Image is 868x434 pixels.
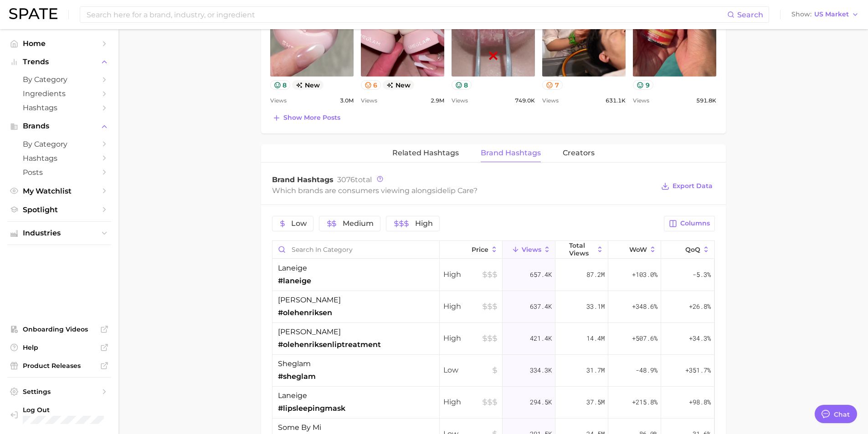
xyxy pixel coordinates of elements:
a: Settings [7,385,111,398]
button: Total Views [555,241,608,259]
span: Low [291,220,307,227]
span: Views [633,95,649,106]
span: [PERSON_NAME] [278,327,341,337]
span: 637.4k [530,301,552,312]
a: Product Releases [7,359,111,373]
span: 334.3k [530,365,552,376]
span: Low [443,365,498,376]
span: Columns [680,220,710,227]
a: by Category [7,137,111,151]
span: Onboarding Videos [23,325,96,333]
button: Show more posts [270,112,343,124]
button: Export Data [659,180,714,193]
span: High [415,220,433,227]
span: 657.4k [530,269,552,280]
span: Show [791,12,812,17]
span: Views [361,95,377,106]
span: lip care [447,186,473,195]
span: 14.4m [586,333,605,344]
span: #olehenriksenliptreatment [278,339,381,350]
span: Ingredients [23,89,96,98]
a: Help [7,341,111,354]
span: 87.2m [586,269,605,280]
span: High [443,269,498,280]
span: 2.9m [431,95,444,106]
span: +507.6% [632,333,657,344]
span: -5.3% [693,269,711,280]
button: Brands [7,119,111,133]
span: 749.0k [515,95,535,106]
span: 3076 [337,175,355,184]
a: My Watchlist [7,184,111,198]
span: 3.0m [340,95,354,106]
span: 37.5m [586,397,605,408]
span: Total Views [569,242,594,256]
span: Search [737,10,763,19]
a: Home [7,36,111,51]
span: 294.5k [530,397,552,408]
span: Views [522,246,541,253]
a: by Category [7,72,111,87]
span: +351.7% [685,365,711,376]
span: +103.0% [632,269,657,280]
span: Spotlight [23,205,96,214]
a: Posts [7,165,111,179]
span: High [443,397,498,408]
span: laneige [278,263,307,274]
button: 8 [270,80,291,90]
button: [PERSON_NAME]#olehenriksenliptreatmentHigh421.4k14.4m+507.6%+34.3% [272,323,714,355]
span: QoQ [685,246,700,253]
span: Views [452,95,468,106]
button: [PERSON_NAME]#olehenriksenHigh637.4k33.1m+348.6%+26.8% [272,291,714,323]
span: by Category [23,75,96,84]
a: Hashtags [7,101,111,115]
span: [PERSON_NAME] [278,295,341,306]
span: Views [542,95,559,106]
button: Views [503,241,555,259]
span: Show more posts [283,114,340,122]
button: ShowUS Market [789,9,861,20]
span: #lipsleepingmask [278,403,345,414]
button: laneige#laneigeHigh657.4k87.2m+103.0%-5.3% [272,259,714,291]
button: Price [440,241,503,259]
span: Price [472,246,488,253]
span: Brand Hashtags [481,149,541,157]
img: SPATE [9,8,57,19]
span: Creators [563,149,595,157]
span: total [337,175,372,184]
button: QoQ [661,241,714,259]
span: +26.8% [689,301,711,312]
span: +98.8% [689,397,711,408]
span: new [292,80,324,90]
span: Views [270,95,287,106]
span: Product Releases [23,362,96,370]
span: Trends [23,58,96,66]
span: #sheglam [278,371,316,382]
div: Which brands are consumers viewing alongside ? [272,184,655,197]
span: Hashtags [23,154,96,163]
span: 421.4k [530,333,552,344]
span: -48.9% [636,365,657,376]
a: Ingredients [7,87,111,101]
button: 8 [452,80,472,90]
span: 33.1m [586,301,605,312]
span: WoW [629,246,647,253]
span: +348.6% [632,301,657,312]
span: High [443,301,498,312]
span: Related Hashtags [392,149,459,157]
span: +34.3% [689,333,711,344]
button: Trends [7,55,111,69]
input: Search here for a brand, industry, or ingredient [86,7,727,22]
button: 9 [633,80,653,90]
button: Columns [664,216,714,231]
span: some by mi [278,422,321,433]
span: 631.1k [606,95,626,106]
span: 591.8k [696,95,716,106]
span: Brand Hashtags [272,175,334,184]
a: Onboarding Videos [7,322,111,336]
a: Hashtags [7,151,111,165]
span: Export Data [673,182,713,190]
span: Help [23,343,96,352]
span: Posts [23,168,96,177]
span: US Market [814,12,849,17]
